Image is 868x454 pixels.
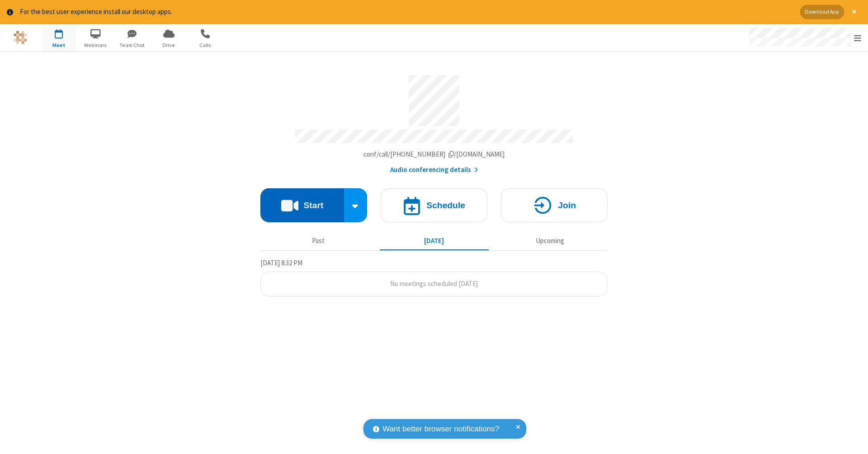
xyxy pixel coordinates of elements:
span: Webinars [79,41,113,49]
span: Drive [152,41,186,49]
section: Account details [260,68,608,175]
span: Team Chat [115,41,149,49]
span: Calls [189,41,222,49]
button: Copy my meeting room linkCopy my meeting room link [363,149,505,160]
span: Want better browser notifications? [382,423,499,435]
div: Start conference options [344,188,368,222]
button: Audio conferencing details [390,165,478,175]
h4: Schedule [426,201,465,210]
button: Close alert [847,5,861,19]
button: Upcoming [495,233,604,250]
span: Meet [42,41,76,49]
section: Today's Meetings [260,258,608,296]
button: Download App [800,5,844,19]
span: Copy my meeting room link [363,150,505,158]
h4: Join [558,201,576,210]
span: [DATE] 8:32 PM [260,258,302,267]
img: QA Selenium DO NOT DELETE OR CHANGE [14,31,27,44]
button: Join [501,188,608,222]
div: Open menu [741,24,868,51]
button: [DATE] [380,233,489,250]
button: Start [260,188,344,222]
button: Schedule [381,188,487,222]
button: Logo [3,24,37,51]
button: Past [264,233,373,250]
h4: Start [303,201,323,210]
div: For the best user experience install our desktop apps. [20,7,793,17]
span: No meetings scheduled [DATE] [390,279,478,288]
